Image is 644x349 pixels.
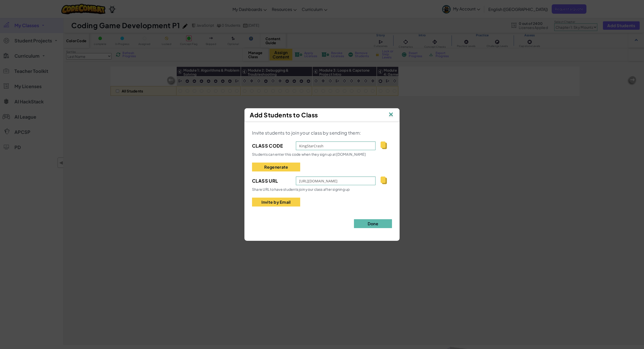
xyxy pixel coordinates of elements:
[354,219,392,228] button: Done
[381,177,387,184] img: IconCopy.svg
[250,111,318,119] span: Add Students to Class
[252,163,300,171] button: Regenerate
[252,130,361,136] span: Invite students to join your class by sending them:
[252,187,350,192] span: Share URL to have students join your class after signing up
[252,198,300,207] button: Invite by Email
[252,177,291,185] span: Class Url
[381,141,387,149] img: IconCopy.svg
[252,152,366,156] span: Students can enter this code when they sign up at [DOMAIN_NAME]
[388,111,394,119] img: IconClose.svg
[252,142,291,150] span: Class Code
